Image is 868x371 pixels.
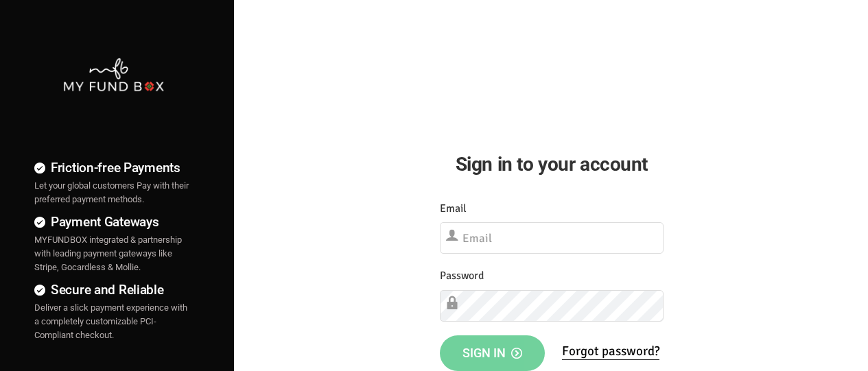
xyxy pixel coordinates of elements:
[440,200,467,217] label: Email
[440,267,484,285] label: Password
[34,212,193,232] h4: Payment Gateways
[562,343,659,360] a: Forgot password?
[62,57,165,93] img: mfbwhite.png
[462,346,522,360] span: Sign in
[440,222,664,254] input: Email
[34,180,189,204] span: Let your global customers Pay with their preferred payment methods.
[34,280,193,300] h4: Secure and Reliable
[34,235,182,272] span: MYFUNDBOX integrated & partnership with leading payment gateways like Stripe, Gocardless & Mollie.
[440,149,664,179] h2: Sign in to your account
[34,302,187,340] span: Deliver a slick payment experience with a completely customizable PCI-Compliant checkout.
[34,158,193,178] h4: Friction-free Payments
[440,335,545,371] button: Sign in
